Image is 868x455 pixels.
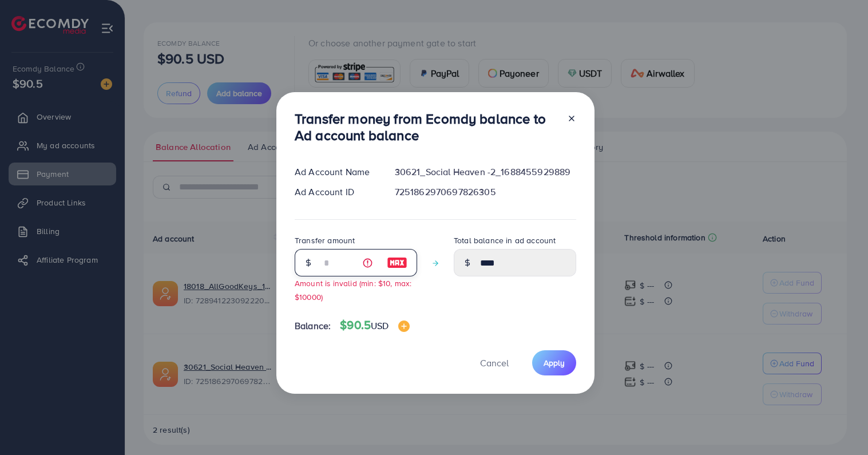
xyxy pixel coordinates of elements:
[295,278,411,302] small: Amount is invalid (min: $10, max: $10000)
[819,403,859,446] iframe: Chat
[286,165,386,179] div: Ad Account Name
[386,185,585,199] div: 7251862970697826305
[532,350,576,375] button: Apply
[295,110,558,144] h3: Transfer money from Ecomdy balance to Ad account balance
[480,357,509,369] span: Cancel
[398,321,410,332] img: image
[295,319,331,333] span: Balance:
[295,235,355,246] label: Transfer amount
[387,256,407,270] img: image
[454,235,556,246] label: Total balance in ad account
[544,357,565,369] span: Apply
[466,350,523,375] button: Cancel
[286,185,386,199] div: Ad Account ID
[340,318,409,333] h4: $90.5
[371,319,389,332] span: USD
[386,165,585,179] div: 30621_Social Heaven -2_1688455929889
